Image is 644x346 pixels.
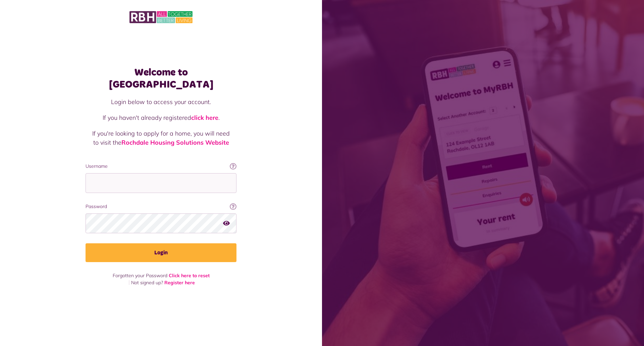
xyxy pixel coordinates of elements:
[92,97,230,106] p: Login below to access your account.
[131,280,163,286] span: Not signed up?
[129,10,193,24] img: MyRBH
[169,273,210,279] a: Click here to reset
[113,273,167,279] span: Forgotten your Password
[86,243,236,262] button: Login
[92,113,230,122] p: If you haven't already registered .
[164,280,195,286] a: Register here
[121,139,229,146] a: Rochdale Housing Solutions Website
[191,114,218,121] a: click here
[86,66,236,91] h1: Welcome to [GEOGRAPHIC_DATA]
[86,203,236,210] label: Password
[86,163,236,170] label: Username
[92,129,230,147] p: If you're looking to apply for a home, you will need to visit the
